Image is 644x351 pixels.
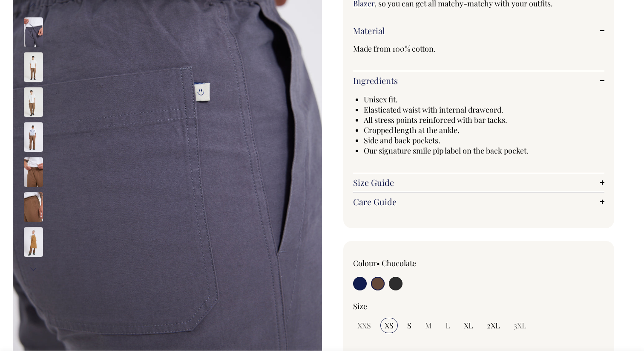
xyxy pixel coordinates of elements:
[364,94,398,104] span: Unisex fit.
[353,26,604,36] a: Material
[446,320,450,331] span: L
[353,301,604,311] div: Size
[407,320,411,331] span: S
[24,192,43,222] img: chocolate
[382,258,416,268] label: Chocolate
[364,104,503,115] span: Elasticated waist with internal drawcord.
[380,318,398,333] input: XS
[353,75,604,86] a: Ingredients
[24,227,43,257] img: chocolate
[24,17,43,47] img: charcoal
[377,258,380,268] span: •
[24,122,43,152] img: chocolate
[364,115,507,125] span: All stress points reinforced with bar tacks.
[353,177,604,188] a: Size Guide
[487,320,500,331] span: 2XL
[27,259,40,278] button: Next
[353,44,436,54] span: Made from 100% cotton.
[353,197,604,207] a: Care Guide
[483,318,504,333] input: 2XL
[364,145,529,156] span: Our signature smile pip label on the back pocket.
[24,157,43,187] img: chocolate
[24,87,43,117] img: chocolate
[357,320,371,331] span: XXS
[364,125,460,135] span: Cropped length at the ankle.
[385,320,394,331] span: XS
[353,258,454,268] div: Colour
[353,318,375,333] input: XXS
[514,320,526,331] span: 3XL
[364,135,440,145] span: Side and back pockets.
[403,318,416,333] input: S
[509,318,531,333] input: 3XL
[421,318,436,333] input: M
[24,52,43,82] img: chocolate
[425,320,432,331] span: M
[441,318,454,333] input: L
[460,318,477,333] input: XL
[464,320,473,331] span: XL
